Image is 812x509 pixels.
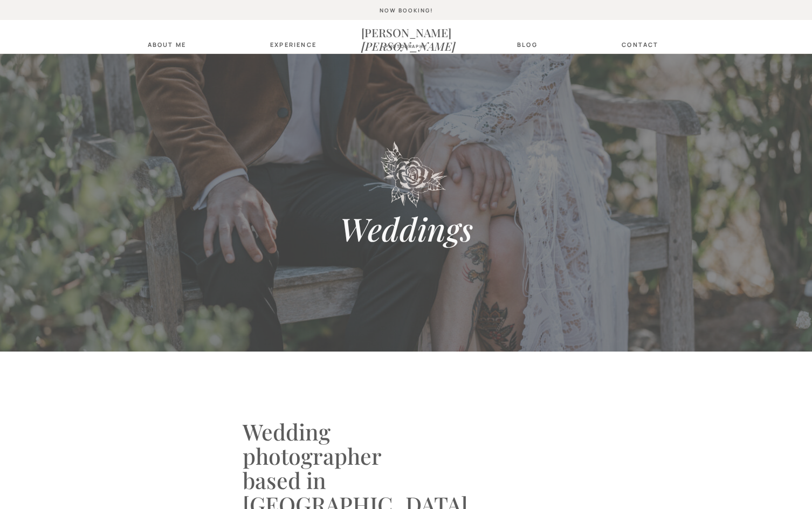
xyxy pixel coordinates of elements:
[379,44,433,51] a: photography
[144,41,189,48] a: about Me
[361,26,451,38] a: [PERSON_NAME][PERSON_NAME]
[270,41,313,48] a: Experience
[511,41,543,48] a: blog
[361,38,456,53] i: [PERSON_NAME]
[361,26,451,38] nav: [PERSON_NAME]
[224,210,588,252] h2: Weddings
[619,41,662,48] a: contact
[258,7,554,13] a: now booking!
